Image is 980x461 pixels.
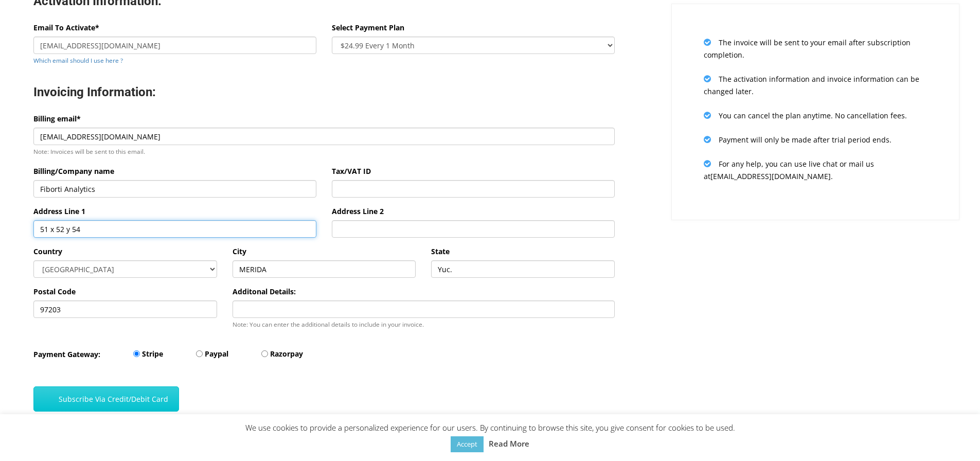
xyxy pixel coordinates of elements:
[33,245,62,258] label: Country
[33,286,76,298] label: Postal Code
[489,437,529,450] a: Read More
[142,348,163,360] label: Stripe
[33,22,99,34] label: Email To Activate*
[270,348,303,360] label: Razorpay
[704,36,927,61] p: The invoice will be sent to your email after subscription completion.
[704,109,927,122] p: You can cancel the plan anytime. No cancellation fees.
[929,412,980,461] div: Widget de chat
[33,37,316,54] input: Enter email
[431,245,450,258] label: State
[33,165,114,178] label: Billing/Company name
[704,73,927,98] p: The activation information and invoice information can be changed later.
[33,147,145,155] small: Note: Invoices will be sent to this email.
[233,320,424,328] small: Note: You can enter the additional details to include in your invoice.
[33,386,179,412] button: Subscribe Via Credit/Debit Card
[332,22,404,34] label: Select Payment Plan
[233,286,296,298] label: Additonal Details:
[205,348,228,360] label: Paypal
[233,245,246,258] label: City
[33,56,123,64] a: Which email should I use here ?
[33,205,85,218] label: Address Line 1
[332,165,371,178] label: Tax/VAT ID
[451,436,484,452] a: Accept
[704,133,927,146] p: Payment will only be made after trial period ends.
[704,157,927,183] p: For any help, you can use live chat or mail us at [EMAIL_ADDRESS][DOMAIN_NAME] .
[929,412,980,461] iframe: Chat Widget
[33,113,81,125] label: Billing email*
[33,348,100,361] label: Payment Gateway:
[33,84,615,100] h3: Invoicing Information:
[245,422,735,449] span: We use cookies to provide a personalized experience for our users. By continuing to browse this s...
[332,205,384,218] label: Address Line 2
